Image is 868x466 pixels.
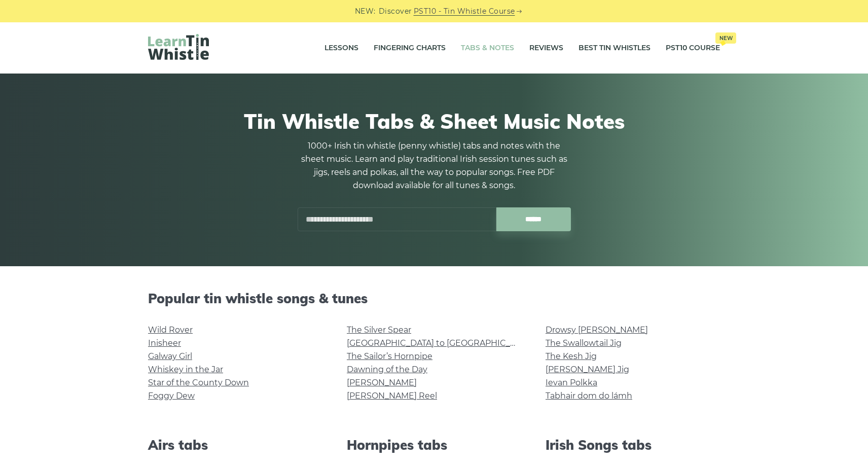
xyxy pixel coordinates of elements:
[347,378,417,387] a: [PERSON_NAME]
[148,391,195,401] a: Foggy Dew
[347,391,437,401] a: [PERSON_NAME] Reel
[546,391,632,401] a: Tabhair dom do lámh
[529,35,563,61] a: Reviews
[148,365,223,374] a: Whiskey in the Jar
[347,351,432,361] a: The Sailor’s Hornpipe
[578,35,650,61] a: Best Tin Whistles
[461,35,514,61] a: Tabs & Notes
[546,325,648,335] a: Drowsy [PERSON_NAME]
[347,365,427,374] a: Dawning of the Day
[666,35,720,61] a: PST10 CourseNew
[148,437,322,453] h2: Airs tabs
[347,437,521,453] h2: Hornpipes tabs
[347,338,534,348] a: [GEOGRAPHIC_DATA] to [GEOGRAPHIC_DATA]
[546,365,629,374] a: [PERSON_NAME] Jig
[546,338,622,348] a: The Swallowtail Jig
[148,34,209,60] img: LearnTinWhistle.com
[148,109,720,133] h1: Tin Whistle Tabs & Sheet Music Notes
[297,139,571,192] p: 1000+ Irish tin whistle (penny whistle) tabs and notes with the sheet music. Learn and play tradi...
[374,35,446,61] a: Fingering Charts
[148,378,249,387] a: Star of the County Down
[148,291,720,306] h2: Popular tin whistle songs & tunes
[546,437,720,453] h2: Irish Songs tabs
[347,325,411,335] a: The Silver Spear
[148,351,192,361] a: Galway Girl
[715,32,736,44] span: New
[148,338,181,348] a: Inisheer
[324,35,358,61] a: Lessons
[148,325,193,335] a: Wild Rover
[546,378,597,387] a: Ievan Polkka
[546,351,597,361] a: The Kesh Jig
